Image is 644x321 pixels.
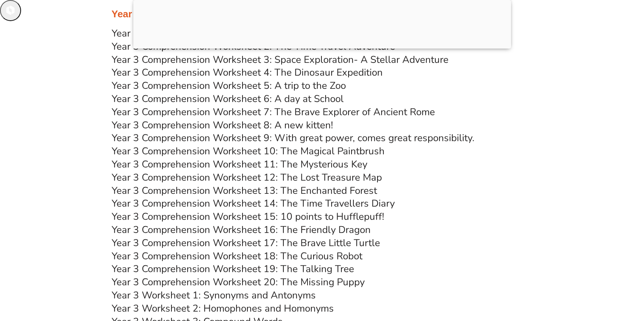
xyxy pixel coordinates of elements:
[112,262,354,275] a: Year 3 Comprehension Worksheet 19: The Talking Tree
[112,184,377,197] a: Year 3 Comprehension Worksheet 13: The Enchanted Forest
[112,289,316,302] a: Year 3 Worksheet 1: Synonyms and Antonyms
[112,79,346,92] a: Year 3 Comprehension Worksheet 5: A trip to the Zoo
[112,119,333,132] a: Year 3 Comprehension Worksheet 8: A new kitten!
[112,53,449,66] a: Year 3 Comprehension Worksheet 3: Space Exploration- A Stellar Adventure
[112,92,344,105] a: Year 3 Comprehension Worksheet 6: A day at School
[112,197,395,210] a: Year 3 Comprehension Worksheet 14: The Time Travellers Diary
[112,105,435,119] a: Year 3 Comprehension Worksheet 7: The Brave Explorer of Ancient Rome
[515,236,644,321] iframe: Chat Widget
[112,302,334,315] a: Year 3 Worksheet 2: Homophones and Homonyms
[112,145,385,158] a: Year 3 Comprehension Worksheet 10: The Magical Paintbrush
[112,171,382,184] a: Year 3 Comprehension Worksheet 12: The Lost Treasure Map
[112,8,533,21] h3: Year 3 English Worksheets
[112,66,383,79] a: Year 3 Comprehension Worksheet 4: The Dinosaur Expedition
[112,40,395,53] a: Year 3 Comprehension Worksheet 2: The Time Travel Adventure
[112,210,384,223] a: Year 3 Comprehension Worksheet 15: 10 points to Hufflepuff!
[112,249,362,263] a: Year 3 Comprehension Worksheet 18: The Curious Robot
[112,27,480,40] a: Year 3 Comprehension Worksheet 1: Exploring the Wonders of the Pyramids of Giza
[112,223,371,236] a: Year 3 Comprehension Worksheet 16: The Friendly Dragon
[112,236,380,249] a: Year 3 Comprehension Worksheet 17: The Brave Little Turtle
[112,131,474,145] a: Year 3 Comprehension Worksheet 9: With great power, comes great responsibility.
[112,158,367,171] a: Year 3 Comprehension Worksheet 11: The Mysterious Key
[112,275,365,289] a: Year 3 Comprehension Worksheet 20: The Missing Puppy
